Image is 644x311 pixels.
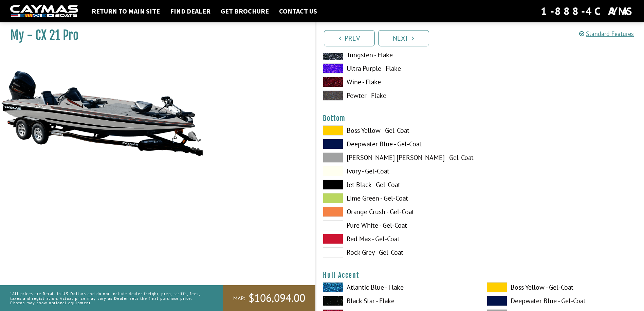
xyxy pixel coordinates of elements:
[323,296,473,306] label: Black Star - Flake
[579,30,634,38] a: Standard Features
[323,125,473,136] label: Boss Yellow - Gel-Coat
[323,77,473,87] label: Wine - Flake
[249,291,305,305] span: $106,094.00
[378,30,429,46] a: Next
[88,7,163,16] a: Return to main site
[233,295,245,302] span: MAP:
[323,139,473,149] label: Deepwater Blue - Gel-Coat
[217,7,272,16] a: Get Brochure
[323,234,473,244] label: Red Max - Gel-Coat
[323,207,473,217] label: Orange Crush - Gel-Coat
[323,114,638,123] h4: Bottom
[323,247,473,257] label: Rock Grey - Gel-Coat
[323,152,473,163] label: [PERSON_NAME] [PERSON_NAME] - Gel-Coat
[10,288,208,308] p: *All prices are Retail in US Dollars and do not include dealer freight, prep, tariffs, fees, taxe...
[323,63,473,74] label: Ultra Purple - Flake
[10,5,78,18] img: white-logo-c9c8dbefe5ff5ceceb0f0178aa75bf4bb51f6bca0971e226c86eb53dfe498488.png
[541,4,634,19] div: 1-888-4CAYMAS
[223,285,315,311] a: MAP:$106,094.00
[324,30,375,46] a: Prev
[276,7,320,16] a: Contact Us
[323,50,473,60] label: Tungsten - Flake
[167,7,214,16] a: Find Dealer
[487,282,637,292] label: Boss Yellow - Gel-Coat
[323,166,473,176] label: Ivory - Gel-Coat
[323,90,473,101] label: Pewter - Flake
[323,193,473,203] label: Lime Green - Gel-Coat
[323,282,473,292] label: Atlantic Blue - Flake
[487,296,637,306] label: Deepwater Blue - Gel-Coat
[323,220,473,230] label: Pure White - Gel-Coat
[323,180,473,190] label: Jet Black - Gel-Coat
[323,271,638,279] h4: Hull Accent
[10,28,298,43] h1: My - CX 21 Pro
